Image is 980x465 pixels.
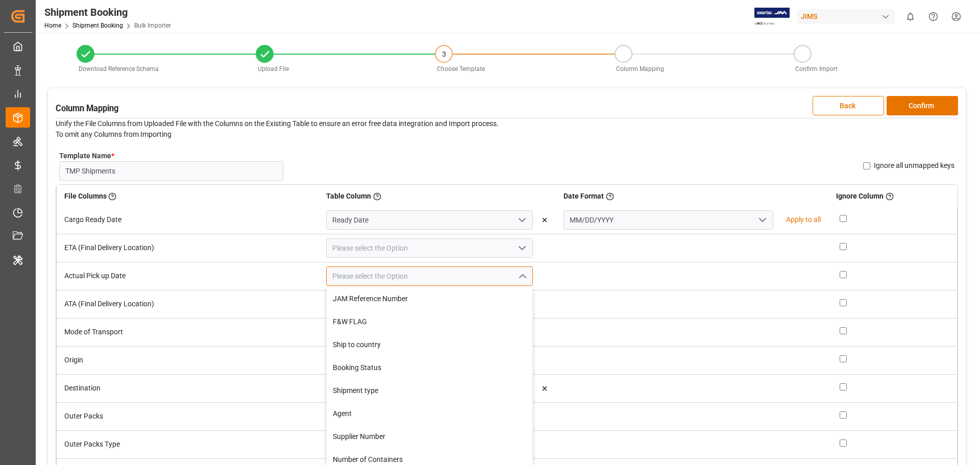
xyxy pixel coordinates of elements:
span: Confirm Import [795,65,838,72]
div: Shipment type [327,379,532,402]
p: Apply to all [786,214,821,225]
input: Select a Date Format [563,210,773,230]
button: open menu [514,240,529,256]
p: Unify the File Columns from Uploaded File with the Columns on the Existing Table to ensure an err... [56,118,958,140]
div: Ship to country [327,333,532,356]
div: Agent [327,402,532,425]
input: Please select the Option [326,238,533,258]
input: Please select the Option [326,210,533,230]
div: 3 [436,46,452,63]
td: ETA (Final Delivery Location) [57,234,319,262]
span: Choose Template [437,65,485,72]
button: open menu [754,212,770,228]
td: Cargo Ready Date [57,206,319,234]
h3: Column Mapping [56,103,118,115]
span: Download Reference Schema [79,65,159,72]
td: Outer Packs [57,402,319,430]
a: Home [44,22,61,29]
td: Outer Packs Type [57,430,319,458]
div: File Columns [64,187,311,205]
div: Date Format [563,187,821,205]
td: Origin [57,346,319,374]
td: Mode of Transport [57,318,319,346]
label: Ignore all unmapped keys [874,160,954,171]
div: Shipment Booking [44,5,171,20]
input: Please select the Option [326,266,533,286]
div: Supplier Number [327,425,532,448]
button: show 0 new notifications [899,5,922,28]
td: ATA (Final Delivery Location) [57,290,319,318]
div: Table Column [326,187,548,205]
button: open menu [514,212,529,228]
td: Destination [57,374,319,402]
button: Back [813,96,884,115]
button: Confirm [887,96,958,115]
button: close menu [514,268,529,284]
div: Booking Status [327,356,532,379]
div: JIMS [797,9,895,24]
span: Upload File [258,65,289,72]
a: Shipment Booking [72,22,123,29]
div: F&W FLAG [327,310,532,333]
span: Column Mapping [616,65,664,72]
div: JAM Reference Number [327,287,532,310]
div: Ignore Column [836,187,949,205]
button: Help Center [922,5,945,28]
img: Exertis%20JAM%20-%20Email%20Logo.jpg_1722504956.jpg [754,8,790,26]
td: Actual Pick up Date [57,262,319,290]
button: JIMS [797,7,899,26]
label: Template Name [59,151,114,161]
